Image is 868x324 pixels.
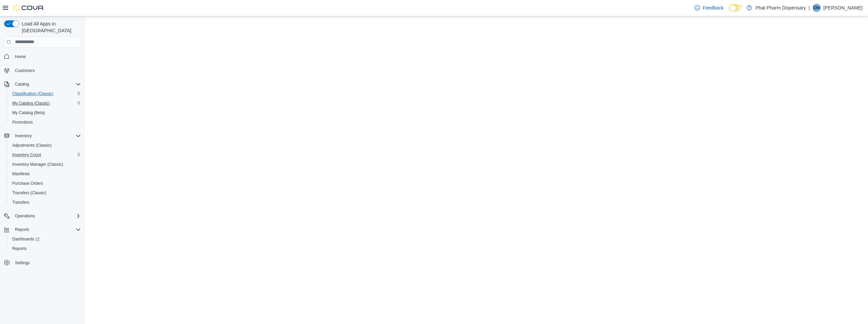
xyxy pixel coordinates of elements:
a: Manifests [10,170,32,178]
span: Customers [12,66,81,75]
span: My Catalog (Classic) [10,99,81,107]
a: Promotions [10,118,36,126]
span: Reports [10,245,81,253]
p: | [808,4,810,12]
span: Inventory Count [12,152,41,158]
button: Inventory Count [7,150,84,160]
button: Home [1,52,84,61]
span: Inventory Manager (Classic) [12,162,63,167]
span: Reports [15,227,29,232]
span: Dashboards [12,236,39,242]
span: Load All Apps in [GEOGRAPHIC_DATA] [19,20,81,34]
a: Reports [10,245,29,253]
span: Inventory Manager (Classic) [10,160,81,168]
button: Customers [1,66,84,75]
span: Manifests [12,171,30,177]
button: Reports [1,225,84,234]
span: DM [814,4,820,12]
button: Settings [1,257,84,267]
span: Catalog [12,80,81,88]
span: Adjustments (Classic) [12,143,52,148]
span: Inventory [12,132,81,140]
img: Cova [14,4,44,11]
a: Purchase Orders [10,179,46,187]
span: Adjustments (Classic) [10,141,81,149]
span: Settings [15,260,30,266]
a: Settings [12,259,32,267]
button: Purchase Orders [7,179,84,188]
span: Customers [15,68,35,73]
a: Feedback [692,1,726,15]
span: My Catalog (Beta) [12,110,45,115]
span: My Catalog (Classic) [12,101,50,106]
span: Dashboards [10,235,81,243]
button: Transfers [7,198,84,207]
div: Devyn Mckee [813,4,821,12]
p: Phat Pharm Dispensary [755,4,806,12]
button: Transfers (Classic) [7,188,84,198]
a: Transfers [10,198,32,206]
button: Manifests [7,169,84,179]
span: Purchase Orders [12,181,43,186]
button: Catalog [12,80,32,88]
span: Reports [12,226,81,234]
a: Adjustments (Classic) [10,141,54,149]
button: Inventory Manager (Classic) [7,160,84,169]
button: Adjustments (Classic) [7,141,84,150]
span: Transfers (Classic) [12,190,46,196]
input: Dark Mode [729,4,743,12]
button: Catalog [1,79,84,89]
span: Transfers [10,198,81,206]
button: My Catalog (Classic) [7,98,84,108]
span: Home [15,54,26,59]
a: Inventory Count [10,151,44,159]
span: Transfers (Classic) [10,189,81,197]
button: Reports [12,226,32,234]
span: Inventory [15,133,32,139]
button: Reports [7,244,84,253]
a: Classification (Classic) [10,90,56,98]
a: Dashboards [7,234,84,244]
a: Dashboards [10,235,42,243]
span: Reports [12,246,27,251]
a: Customers [12,67,37,75]
p: [PERSON_NAME] [823,4,863,12]
span: Settings [12,258,81,267]
button: Classification (Classic) [7,89,84,98]
span: Classification (Classic) [12,91,53,96]
a: My Catalog (Beta) [10,109,48,117]
span: Purchase Orders [10,179,81,187]
a: Home [12,53,29,61]
span: Transfers [12,200,29,205]
span: Manifests [10,170,81,178]
button: Inventory [1,131,84,141]
button: My Catalog (Beta) [7,108,84,118]
span: Operations [12,212,81,220]
span: Classification (Classic) [10,90,81,98]
button: Promotions [7,118,84,127]
span: Home [12,52,81,61]
span: My Catalog (Beta) [10,109,81,117]
span: Inventory Count [10,151,81,159]
span: Feedback [703,4,723,11]
button: Operations [12,212,38,220]
span: Promotions [12,120,33,125]
nav: Complex example [4,49,81,285]
span: Promotions [10,118,81,126]
button: Inventory [12,132,34,140]
a: My Catalog (Classic) [10,99,53,107]
button: Operations [1,211,84,221]
a: Inventory Manager (Classic) [10,160,66,168]
a: Transfers (Classic) [10,189,49,197]
span: Catalog [15,82,29,87]
span: Operations [15,213,35,219]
